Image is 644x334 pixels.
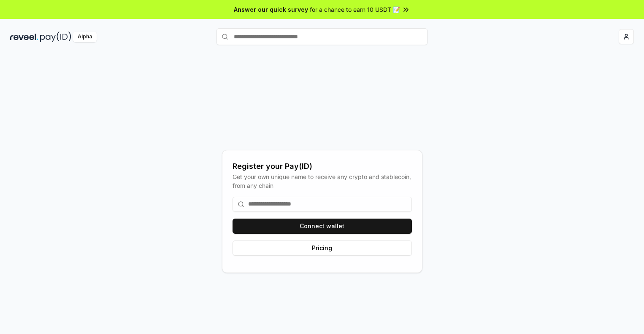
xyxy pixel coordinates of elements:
button: Connect wallet [233,219,412,234]
button: Pricing [233,240,412,256]
span: for a chance to earn 10 USDT 📝 [310,5,400,14]
img: reveel_dark [10,32,38,42]
div: Register your Pay(ID) [233,160,412,172]
div: Alpha [73,32,97,42]
img: pay_id [40,32,71,42]
span: Answer our quick survey [234,5,308,14]
div: Get your own unique name to receive any crypto and stablecoin, from any chain [233,172,412,190]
